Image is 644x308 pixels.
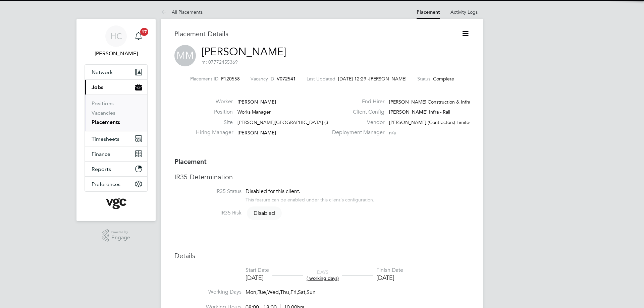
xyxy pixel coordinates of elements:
[376,267,403,274] div: Finish Date
[85,50,148,58] span: Heena Chatrath
[85,162,147,176] button: Reports
[92,69,113,75] span: Network
[247,206,282,220] span: Disabled
[174,209,241,217] label: IR35 Risk
[307,289,316,296] span: Sun
[433,76,454,82] span: Complete
[196,129,233,136] label: Hiring Manager
[328,98,384,105] label: End Hirer
[237,119,343,125] span: [PERSON_NAME][GEOGRAPHIC_DATA] (300123)
[85,131,147,146] button: Timesheets
[140,28,148,36] span: 17
[85,198,148,209] a: Go to home page
[174,289,241,296] label: Working Days
[221,76,240,82] span: P120558
[246,274,269,282] div: [DATE]
[161,9,203,15] a: All Placements
[174,251,470,260] h3: Details
[237,130,276,136] span: [PERSON_NAME]
[251,76,274,82] label: Vacancy ID
[202,45,286,58] a: [PERSON_NAME]
[111,229,130,235] span: Powered by
[92,100,114,107] a: Positions
[76,19,156,221] nav: Main navigation
[369,76,407,82] span: [PERSON_NAME]
[328,109,384,116] label: Client Config
[111,235,130,241] span: Engage
[196,109,233,116] label: Position
[450,9,478,15] a: Activity Logs
[277,76,296,82] span: V072541
[92,166,111,172] span: Reports
[202,59,238,65] span: m: 07772455369
[92,136,119,142] span: Timesheets
[85,95,147,131] div: Jobs
[196,119,233,126] label: Site
[92,119,120,125] a: Placements
[196,98,233,105] label: Worker
[417,9,440,15] a: Placement
[246,267,269,274] div: Start Date
[389,130,396,136] span: n/a
[92,181,120,187] span: Preferences
[190,76,218,82] label: Placement ID
[267,289,280,296] span: Wed,
[298,289,307,296] span: Sat,
[307,76,335,82] label: Last Updated
[110,32,122,41] span: HC
[237,109,271,115] span: Works Manager
[85,177,147,191] button: Preferences
[174,188,241,195] label: IR35 Status
[307,275,339,281] span: ( working days)
[92,84,103,90] span: Jobs
[174,45,196,66] span: MM
[246,188,300,195] span: Disabled for this client.
[106,198,126,209] img: vgcgroup-logo-retina.png
[328,119,384,126] label: Vendor
[303,269,342,281] div: DAYS
[92,110,115,116] a: Vacancies
[85,65,147,79] button: Network
[85,146,147,161] button: Finance
[174,29,451,38] h3: Placement Details
[246,195,374,203] div: This feature can be enabled under this client's configuration.
[102,229,130,242] a: Powered byEngage
[389,99,479,105] span: [PERSON_NAME] Construction & Infrast…
[338,76,369,82] span: [DATE] 12:29 -
[174,158,207,166] b: Placement
[246,289,258,296] span: Mon,
[85,80,147,95] button: Jobs
[85,25,148,58] a: HC[PERSON_NAME]
[328,129,384,136] label: Deployment Manager
[258,289,267,296] span: Tue,
[237,99,276,105] span: [PERSON_NAME]
[389,109,450,115] span: [PERSON_NAME] Infra - Rail
[376,274,403,282] div: [DATE]
[132,25,145,47] a: 17
[417,76,430,82] label: Status
[92,151,110,157] span: Finance
[174,173,470,181] h3: IR35 Determination
[389,119,472,125] span: [PERSON_NAME] (Contractors) Limited
[290,289,298,296] span: Fri,
[280,289,290,296] span: Thu,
